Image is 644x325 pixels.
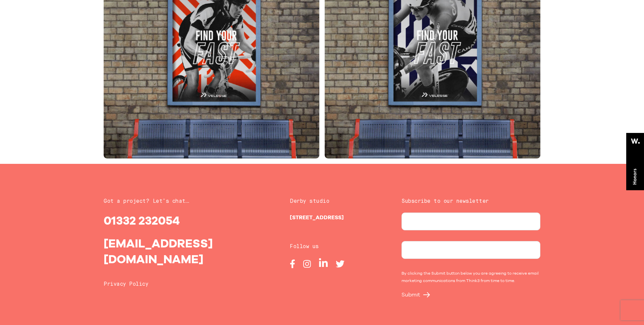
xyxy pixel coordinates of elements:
[401,241,540,259] input: Email Address Input
[290,214,344,221] strong: [STREET_ADDRESS]
[104,197,243,206] h2: Got a project? Let’s chat…
[401,270,540,285] p: By clicking the Submit button below you are agreeing to receive email marketing communications fr...
[104,236,213,266] a: [EMAIL_ADDRESS][DOMAIN_NAME]
[401,213,540,230] input: Full name Input
[290,263,295,270] a: Facebook
[319,263,328,270] a: Linkedin
[290,197,354,206] h6: Derby studio
[303,263,311,270] a: Instagram
[290,243,354,251] h6: Follow us
[336,263,344,270] a: Twitter
[401,291,540,298] div: Submit
[104,214,180,227] a: 01332 232054
[401,197,540,206] h6: Subscribe to our newsletter
[104,282,148,287] a: Privacy Policy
